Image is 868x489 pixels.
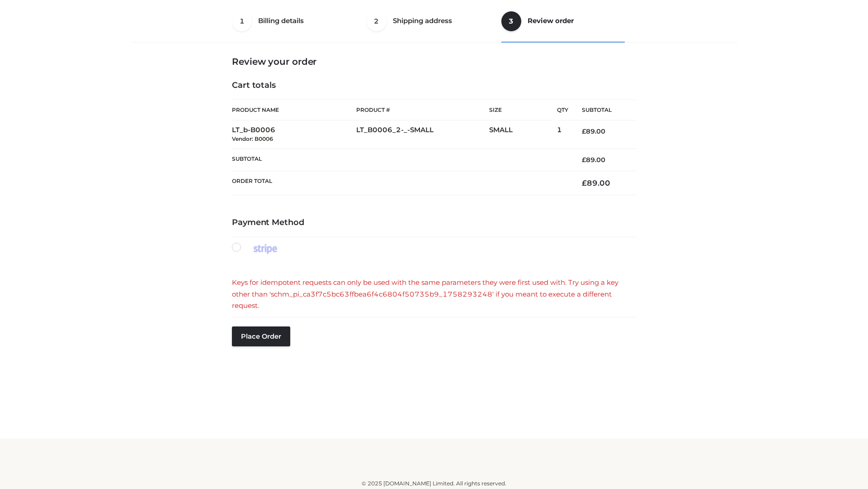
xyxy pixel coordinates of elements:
th: Qty [557,100,568,120]
td: 1 [557,120,568,149]
div: Keys for idempotent requests can only be used with the same parameters they were first used with.... [232,277,636,312]
span: £ [582,156,586,164]
th: Order Total [232,171,568,195]
bdi: 89.00 [582,178,610,187]
bdi: 89.00 [582,156,605,164]
span: £ [582,127,586,135]
button: Place order [232,326,290,346]
th: Product Name [232,100,356,120]
h3: Review your order [232,56,636,67]
h4: Cart totals [232,81,636,91]
th: Subtotal [568,100,636,120]
th: Subtotal [232,149,568,171]
div: © 2025 [DOMAIN_NAME] Limited. All rights reserved. [134,479,734,488]
th: Product # [356,100,489,120]
small: Vendor: B0006 [232,135,273,142]
bdi: 89.00 [582,127,605,135]
td: SMALL [489,120,557,149]
h4: Payment Method [232,218,636,228]
td: LT_B0006_2-_-SMALL [356,120,489,149]
th: Size [489,100,552,120]
span: £ [582,178,587,187]
td: LT_b-B0006 [232,120,356,149]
